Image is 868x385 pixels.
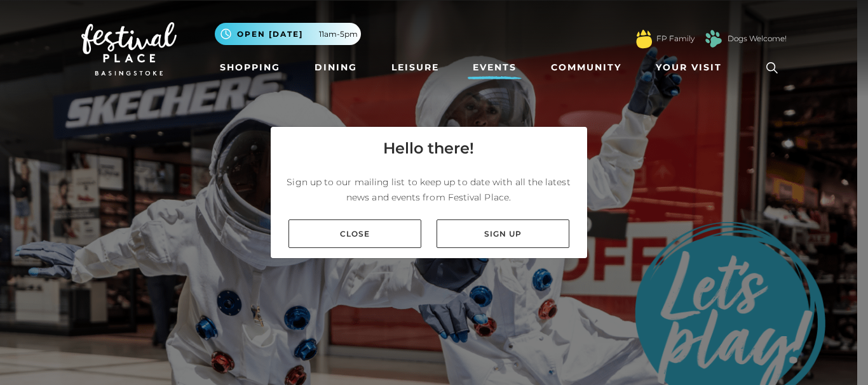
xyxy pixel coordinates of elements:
a: Your Visit [651,56,733,79]
a: Shopping [215,56,285,79]
a: Sign up [437,219,569,248]
a: Leisure [386,56,444,79]
a: Dogs Welcome! [728,33,787,44]
a: FP Family [656,33,695,44]
img: Festival Place Logo [81,22,177,75]
a: Dining [309,56,362,79]
h4: Hello there! [383,137,474,160]
span: 11am-5pm [319,29,358,40]
span: Open [DATE] [237,29,303,40]
button: Open [DATE] 11am-5pm [215,23,361,45]
a: Community [546,56,627,79]
span: Your Visit [656,61,722,74]
p: Sign up to our mailing list to keep up to date with all the latest news and events from Festival ... [281,174,577,205]
a: Close [288,219,421,248]
a: Events [468,56,522,79]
